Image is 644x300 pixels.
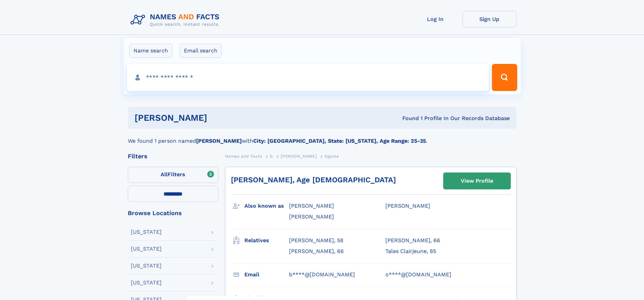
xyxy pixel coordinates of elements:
[244,269,289,280] h3: Email
[135,114,305,122] h1: [PERSON_NAME]
[305,115,510,122] div: Found 1 Profile In Our Records Database
[131,280,162,285] div: [US_STATE]
[408,11,462,27] a: Log In
[289,248,344,255] a: [PERSON_NAME], 66
[128,210,218,216] div: Browse Locations
[128,129,517,145] div: We found 1 person named with .
[128,153,218,159] div: Filters
[270,154,273,159] span: G
[131,246,162,252] div: [US_STATE]
[129,44,172,58] label: Name search
[462,11,517,27] a: Sign Up
[131,229,162,235] div: [US_STATE]
[281,152,317,160] a: [PERSON_NAME]
[180,44,222,58] label: Email search
[289,203,334,209] span: [PERSON_NAME]
[325,154,339,159] span: Ogania
[492,64,517,91] button: Search Button
[244,200,289,212] h3: Also known as
[281,154,317,159] span: [PERSON_NAME]
[127,64,489,91] input: search input
[289,213,334,220] span: [PERSON_NAME]
[385,248,436,255] a: Tales Clairjeune, 85
[385,203,430,209] span: [PERSON_NAME]
[196,138,242,144] b: [PERSON_NAME]
[128,11,225,29] img: Logo Names and Facts
[289,237,343,244] a: [PERSON_NAME], 58
[444,173,510,189] a: View Profile
[461,173,493,189] div: View Profile
[128,167,218,183] label: Filters
[385,237,440,244] a: [PERSON_NAME], 66
[270,152,273,160] a: G
[131,263,162,269] div: [US_STATE]
[231,176,396,184] a: [PERSON_NAME], Age [DEMOGRAPHIC_DATA]
[244,235,289,246] h3: Relatives
[253,138,426,144] b: City: [GEOGRAPHIC_DATA], State: [US_STATE], Age Range: 25-35
[161,171,168,178] span: All
[225,152,262,160] a: Names and Facts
